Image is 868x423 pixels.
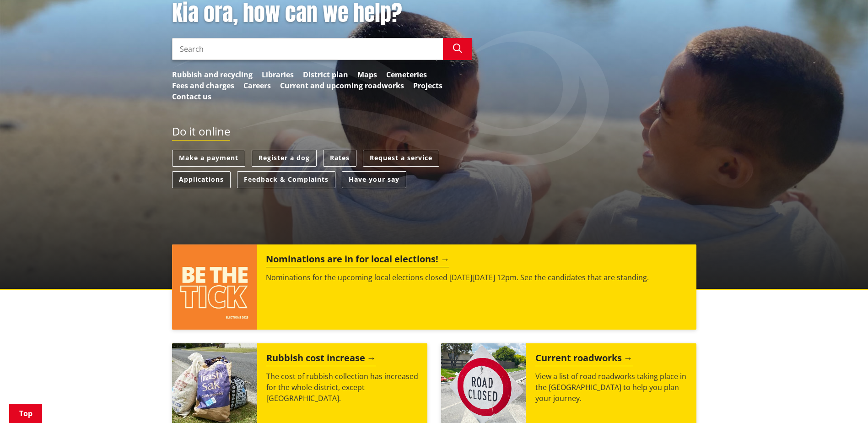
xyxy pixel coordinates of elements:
a: Nominations are in for local elections! Nominations for the upcoming local elections closed [DATE... [172,244,696,330]
a: Contact us [172,91,211,102]
a: Make a payment [172,150,245,167]
a: Register a dog [252,150,317,167]
img: ELECTIONS 2025 (15) [172,244,257,330]
h2: Nominations are in for local elections! [266,254,449,267]
a: Rates [323,150,356,167]
h2: Do it online [172,125,230,141]
a: District plan [303,69,348,80]
p: The cost of rubbish collection has increased for the whole district, except [GEOGRAPHIC_DATA]. [266,371,418,404]
h2: Rubbish cost increase [266,352,376,366]
a: Request a service [363,150,439,167]
iframe: Messenger Launcher [826,385,859,418]
a: Cemeteries [386,69,427,80]
a: Applications [172,171,231,188]
a: Top [9,404,42,423]
input: Search input [172,38,443,60]
p: Nominations for the upcoming local elections closed [DATE][DATE] 12pm. See the candidates that ar... [266,272,687,283]
a: Libraries [262,69,294,80]
a: Careers [243,80,271,91]
a: Current and upcoming roadworks [280,80,404,91]
p: View a list of road roadworks taking place in the [GEOGRAPHIC_DATA] to help you plan your journey. [535,371,687,404]
a: Feedback & Complaints [237,171,335,188]
a: Fees and charges [172,80,234,91]
a: Rubbish and recycling [172,69,253,80]
a: Projects [413,80,442,91]
a: Maps [357,69,377,80]
a: Have your say [342,171,406,188]
h2: Current roadworks [535,352,633,366]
